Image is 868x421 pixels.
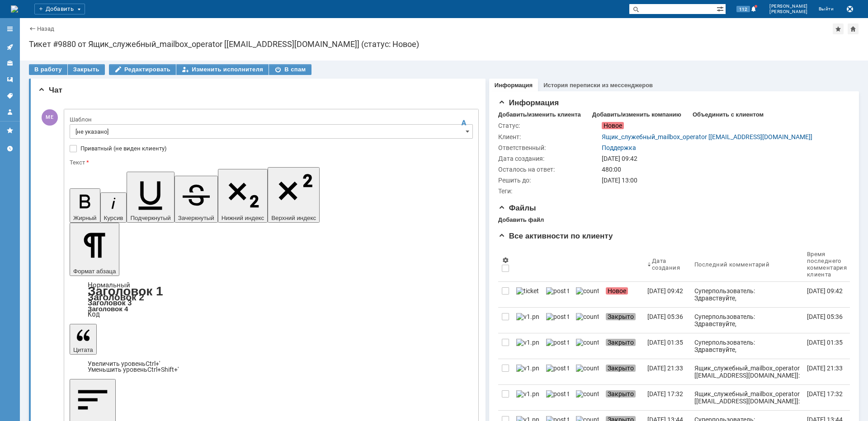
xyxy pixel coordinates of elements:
img: counter.png [576,365,599,372]
img: post ticket.png [546,390,569,398]
div: Осталось на ответ: [498,166,600,173]
div: Ответственный: [498,144,600,151]
a: post ticket.png [542,308,572,333]
a: [DATE] 17:32 [803,385,858,410]
a: Клиенты [3,56,17,70]
span: Закрыто [606,365,636,372]
div: Суперпользователь: Здравствуйте, Ящик_служебный_mailbox_operator ! Ваше обращение зарегистрирован... [694,339,800,418]
img: post ticket.png [546,287,569,295]
span: Верхний индекс [271,215,316,221]
a: Ящик_служебный_mailbox_operator [[EMAIL_ADDRESS][DOMAIN_NAME]]: Тема письма: [Ticket] (ERTH-35268... [691,359,803,384]
img: counter.png [576,287,599,295]
label: Приватный (не виден клиенту) [80,145,471,152]
div: Добавить [34,4,85,14]
span: Подчеркнутый [130,215,170,221]
div: [DATE] 01:35 [647,339,683,346]
a: Закрыто [602,333,644,359]
div: [DATE] 17:32 [647,390,683,398]
a: Код [88,310,100,318]
span: Цитата [73,346,93,353]
a: Нормальный [88,281,130,289]
span: Ctrl+' [146,360,160,367]
div: Статус: [498,122,600,129]
span: Жирный [73,215,97,221]
a: v1.png [513,333,542,359]
div: 480:00 [602,166,844,173]
img: v1.png [516,390,539,398]
a: [DATE] 01:35 [644,333,691,359]
img: logo [11,5,18,13]
a: Decrease [88,366,179,373]
span: Чат [38,86,62,94]
div: [DATE] 17:32 [807,390,843,398]
button: Нижний индекс [218,169,268,223]
div: [DATE] 21:33 [647,365,683,372]
a: [DATE] 09:42 [644,282,691,307]
div: [DATE] 21:33 [807,365,843,372]
a: Суперпользователь: Здравствуйте, Ящик_служебный_mailbox_operator ! Ваше обращение зарегистрирован... [691,282,803,307]
a: v1.png [513,308,542,333]
span: Настройки [502,257,509,264]
button: Курсив [100,192,127,223]
div: Коллеги, вопрос не на каком этапе решения. [4,4,132,18]
a: post ticket.png [542,282,572,307]
img: v1.png [516,365,539,372]
img: v1.png [516,339,539,346]
a: Информация [495,82,533,89]
div: Объединить с клиентом [693,111,764,118]
button: Формат абзаца [70,223,119,276]
a: ticket_notification.png [513,282,542,307]
div: Добавить файл [498,216,544,224]
div: Добавить/изменить клиента [498,111,581,118]
span: Курсив [104,215,123,221]
a: post ticket.png [542,385,572,410]
button: Подчеркнутый [127,172,174,223]
img: counter.png [576,313,599,320]
button: Верхний индекс [268,167,320,223]
span: Новое [602,122,624,129]
div: [DATE] 09:42 [807,287,843,295]
div: Решить до: [498,177,600,184]
a: Теги [3,89,17,103]
span: Нижний индекс [222,215,264,221]
div: Тикет #9880 от Ящик_служебный_mailbox_operator [[EMAIL_ADDRESS][DOMAIN_NAME]] (статус: Новое) [29,40,859,49]
a: [DATE] 21:33 [644,359,691,384]
span: Все активности по клиенту [498,232,613,240]
a: Заголовок 3 [88,299,132,307]
div: [DATE] 09:42 [602,155,844,162]
div: Теги: [498,187,600,195]
div: Дата создания [652,257,680,271]
span: Зачеркнутый [178,215,214,221]
div: Суперпользователь: Здравствуйте, Ящик_служебный_mailbox_operator ! Ваше обращение зарегистрирован... [694,313,800,393]
div: Добавить/изменить компанию [592,111,681,118]
div: Время последнего комментария клиента [807,251,847,278]
a: Закрыто [602,359,644,384]
a: counter.png [572,359,602,384]
a: Заголовок 2 [88,292,144,302]
div: Цитата [70,361,473,373]
div: Шаблон [70,117,471,122]
span: [PERSON_NAME] [769,4,808,9]
span: Ctrl+Shift+' [147,366,179,373]
a: История переписки из мессенджеров [543,82,653,89]
img: counter.png [576,339,599,346]
a: counter.png [572,385,602,410]
span: Новое [606,287,628,295]
span: [DATE] 13:00 [602,177,637,184]
a: post ticket.png [542,333,572,359]
img: v1.png [516,313,539,320]
a: Закрыто [602,308,644,333]
a: [DATE] 05:36 [803,308,858,333]
a: Новое [602,282,644,307]
a: post ticket.png [542,359,572,384]
a: Перейти на домашнюю страницу [11,5,18,13]
img: post ticket.png [546,313,569,320]
th: Время последнего комментария клиента [803,247,858,282]
a: v1.png [513,385,542,410]
button: Сохранить лог [844,4,855,14]
span: [PERSON_NAME] [769,9,808,14]
a: counter.png [572,282,602,307]
div: Клиент: [498,133,600,140]
button: Цитата [70,324,97,355]
a: Суперпользователь: Здравствуйте, Ящик_служебный_mailbox_operator ! Ваше обращение зарегистрирован... [691,308,803,333]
